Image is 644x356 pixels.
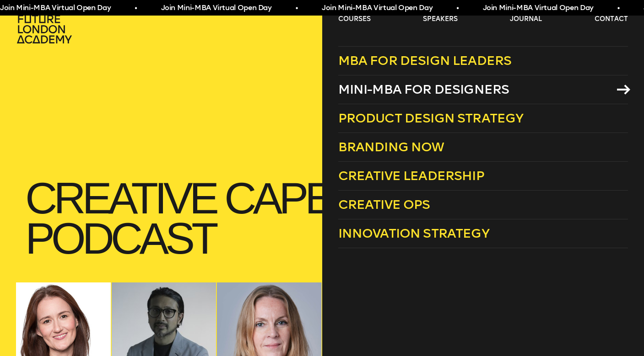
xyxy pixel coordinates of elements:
[338,191,628,219] a: Creative Ops
[338,75,628,104] a: Mini-MBA for Designers
[338,162,628,191] a: Creative Leadership
[338,46,628,75] a: MBA for Design Leaders
[423,15,458,24] a: speakers
[338,226,489,241] span: Innovation Strategy
[617,3,620,14] span: •
[456,3,459,14] span: •
[338,197,430,212] span: Creative Ops
[338,133,628,162] a: Branding Now
[338,82,509,97] span: Mini-MBA for Designers
[338,139,444,154] span: Branding Now
[296,3,298,14] span: •
[338,219,628,248] a: Innovation Strategy
[135,3,137,14] span: •
[338,104,628,133] a: Product Design Strategy
[338,15,371,24] a: courses
[338,111,524,126] span: Product Design Strategy
[510,15,542,24] a: journal
[338,168,484,183] span: Creative Leadership
[338,53,512,68] span: MBA for Design Leaders
[595,15,628,24] a: contact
